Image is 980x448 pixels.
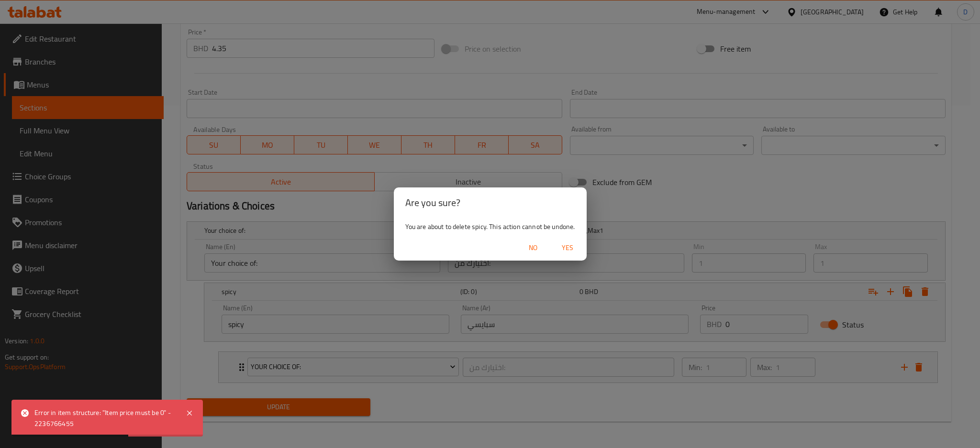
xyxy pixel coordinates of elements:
span: No [522,242,545,254]
span: Yes [556,242,579,254]
h2: Are you sure? [405,195,575,210]
button: Yes [552,239,583,257]
button: No [518,239,548,257]
div: You are about to delete spicy. This action cannot be undone. [394,218,587,235]
div: Error in item structure: "Item price must be 0" - 2236766455 [34,407,176,429]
